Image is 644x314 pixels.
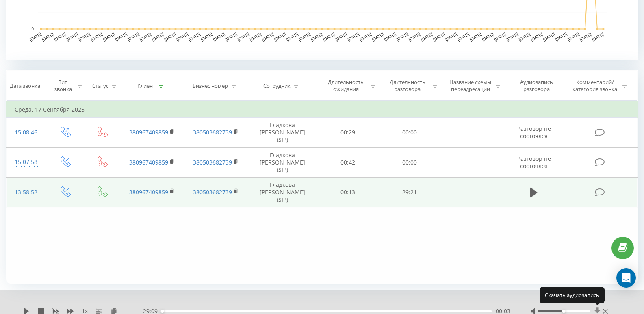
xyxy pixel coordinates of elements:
div: Open Intercom Messenger [616,268,636,288]
text: [DATE] [163,32,177,42]
a: 380967409859 [129,158,168,166]
text: [DATE] [65,32,79,42]
text: [DATE] [261,32,275,42]
text: [DATE] [481,32,494,42]
text: [DATE] [236,32,250,42]
div: Статус [92,82,108,89]
a: 380503682739 [193,188,232,196]
text: [DATE] [383,32,397,42]
text: [DATE] [396,32,409,42]
text: [DATE] [273,32,287,42]
text: [DATE] [359,32,372,42]
div: Дата звонка [10,82,40,89]
text: 0 [31,27,34,31]
text: [DATE] [286,32,299,42]
text: [DATE] [78,32,91,42]
text: [DATE] [53,32,67,42]
div: 15:07:58 [15,154,38,170]
text: [DATE] [102,32,116,42]
text: [DATE] [41,32,54,42]
text: [DATE] [90,32,103,42]
text: [DATE] [493,32,507,42]
text: [DATE] [176,32,189,42]
td: Гладкова [PERSON_NAME] (SIP) [248,147,317,178]
text: [DATE] [212,32,226,42]
text: [DATE] [224,32,238,42]
text: [DATE] [445,32,458,42]
div: Скачать аудиозапись [540,287,605,303]
td: 00:29 [317,118,379,148]
text: [DATE] [151,32,165,42]
div: Комментарий/категория звонка [571,79,619,93]
text: [DATE] [408,32,421,42]
a: 380967409859 [129,188,168,196]
td: 29:21 [379,178,440,208]
text: [DATE] [542,32,556,42]
div: Accessibility label [562,310,566,313]
text: [DATE] [322,32,336,42]
text: [DATE] [591,32,605,42]
div: Accessibility label [160,310,164,313]
td: Среда, 17 Сентября 2025 [7,102,638,118]
div: Тип звонка [53,79,74,93]
text: [DATE] [469,32,482,42]
text: [DATE] [29,32,42,42]
text: [DATE] [298,32,311,42]
text: [DATE] [579,32,592,42]
div: 13:58:52 [15,184,38,200]
div: Длительность разговора [386,79,429,93]
text: [DATE] [115,32,128,42]
td: 00:00 [379,118,440,148]
text: [DATE] [127,32,140,42]
text: [DATE] [555,32,568,42]
text: [DATE] [310,32,323,42]
div: Аудиозапись разговора [512,79,562,93]
text: [DATE] [249,32,262,42]
text: [DATE] [457,32,470,42]
text: [DATE] [200,32,213,42]
text: [DATE] [518,32,531,42]
td: 00:42 [317,147,379,178]
div: Бизнес номер [193,82,228,89]
text: [DATE] [567,32,580,42]
text: [DATE] [188,32,201,42]
text: [DATE] [432,32,446,42]
div: 15:08:46 [15,125,38,141]
td: Гладкова [PERSON_NAME] (SIP) [248,118,317,148]
a: 380503682739 [193,128,232,136]
td: 00:00 [379,147,440,178]
div: Сотрудник [263,82,291,89]
text: [DATE] [371,32,384,42]
span: Разговор не состоялся [517,125,551,140]
text: [DATE] [530,32,544,42]
td: 00:13 [317,178,379,208]
td: Гладкова [PERSON_NAME] (SIP) [248,178,317,208]
text: [DATE] [139,32,152,42]
text: [DATE] [420,32,434,42]
text: [DATE] [334,32,348,42]
div: Длительность ожидания [324,79,367,93]
a: 380967409859 [129,128,168,136]
a: 380503682739 [193,158,232,166]
div: Клиент [137,82,155,89]
text: [DATE] [347,32,360,42]
text: [DATE] [505,32,519,42]
div: Название схемы переадресации [449,79,492,93]
span: Разговор не состоялся [517,155,551,170]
